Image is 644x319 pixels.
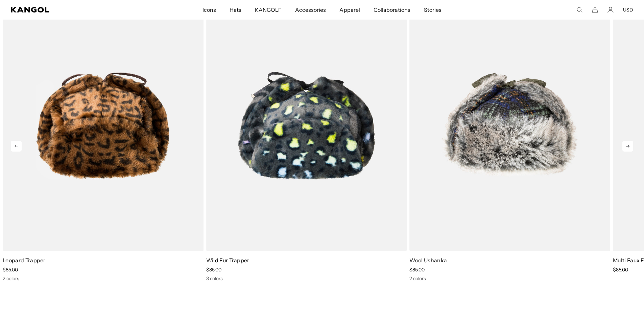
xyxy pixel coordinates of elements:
[206,267,221,273] span: $85.00
[607,7,614,13] a: Account
[409,275,610,282] div: 2 colors
[206,257,249,264] a: Wild Fur Trapper
[623,7,633,13] button: USD
[592,7,598,13] button: Cart
[409,267,425,273] span: $85.00
[206,275,407,282] div: 3 colors
[613,267,628,273] span: $85.00
[11,7,134,12] a: Kangol
[3,267,18,273] span: $85.00
[3,275,204,282] div: 2 colors
[3,257,46,264] a: Leopard Trapper
[576,7,582,13] summary: Search here
[409,257,447,264] a: Wool Ushanka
